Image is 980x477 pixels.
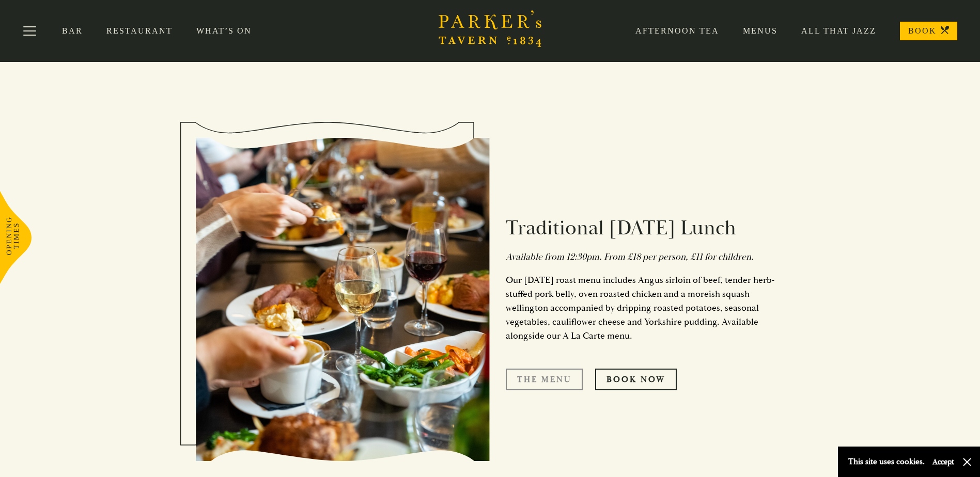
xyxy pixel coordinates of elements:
[932,457,954,467] button: Accept
[506,251,686,263] em: Available from 12:30pm. From £18 per person
[506,369,583,390] a: The Menu
[686,251,754,263] em: , £11 for children.
[962,457,972,467] button: Close and accept
[506,273,785,343] p: Our [DATE] roast menu includes Angus sirloin of beef, tender herb-stuffed pork belly, oven roaste...
[595,369,677,390] a: Book Now
[848,454,925,469] p: This site uses cookies.
[506,216,785,241] h3: Traditional [DATE] Lunch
